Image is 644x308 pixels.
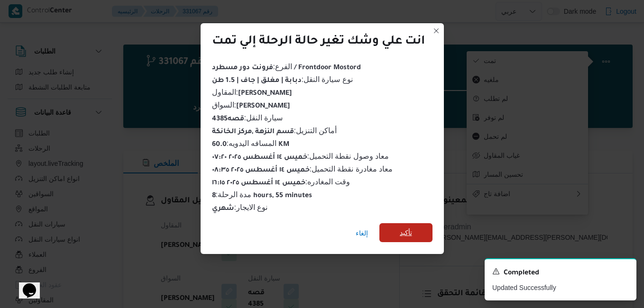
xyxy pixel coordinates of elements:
[379,223,432,242] button: تأكيد
[212,178,350,186] span: وقت المغادره :
[356,227,368,239] span: إلغاء
[212,192,313,200] b: 8 hours, 55 minutes
[212,88,292,96] span: المقاول :
[212,127,337,135] span: أماكن التنزيل :
[212,64,361,72] b: فرونت دور مسطرد / Frontdoor Mostord
[212,139,290,147] span: المسافه اليدويه :
[212,154,307,162] b: خميس ١٤ أغسطس ٢٠٢٥ ٠٧:٢٠
[212,116,244,123] b: قصه4385
[236,103,290,110] b: [PERSON_NAME]
[212,165,393,173] span: معاد مغادرة نقطة التحميل :
[492,283,629,293] p: Updated Successfully
[352,224,372,243] button: إلغاء
[9,270,40,299] iframe: chat widget
[492,267,629,279] div: Notification
[212,128,294,136] b: قسم النزهة ,مركز الخانكة
[504,268,539,279] span: Completed
[400,227,412,238] span: تأكيد
[212,152,389,160] span: معاد وصول نقطة التحميل :
[431,25,442,36] button: Closes this modal window
[212,141,290,149] b: 60.0 KM
[212,75,353,83] span: نوع سيارة النقل :
[212,77,302,85] b: دبابة | مغلق | جاف | 1.5 طن
[212,167,310,174] b: خميس ١٤ أغسطس ٢٠٢٥ ٠٨:٣٥
[212,101,290,109] span: السواق :
[212,35,425,50] div: انت علي وشك تغير حالة الرحلة إلي تمت
[212,203,268,211] span: نوع الايجار :
[212,205,234,213] b: شهري
[212,180,305,187] b: خميس ١٤ أغسطس ٢٠٢٥ ١٦:١٥
[238,90,292,98] b: [PERSON_NAME]
[212,190,313,199] span: مدة الرحلة :
[212,114,283,122] span: سيارة النقل :
[212,63,361,71] span: الفرع :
